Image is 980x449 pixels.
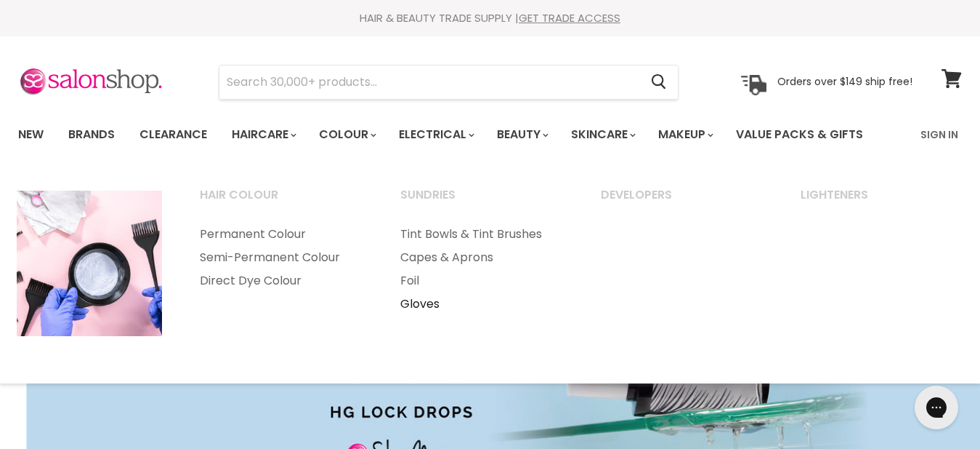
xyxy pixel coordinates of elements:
[560,119,644,150] a: Skincare
[388,119,483,150] a: Electrical
[647,119,722,150] a: Makeup
[382,246,580,269] a: Capes & Aprons
[182,246,379,269] a: Semi-Permanent Colour
[382,269,580,293] a: Foil
[182,223,379,246] a: Permanent Colour
[907,381,965,434] iframe: Gorgias live chat messenger
[221,119,305,150] a: Haircare
[486,119,557,150] a: Beauty
[639,65,678,99] button: Search
[583,183,780,220] a: Developers
[308,119,385,150] a: Colour
[7,114,893,156] ul: Main menu
[182,269,379,293] a: Direct Dye Colour
[7,119,54,150] a: New
[519,10,620,25] a: GET TRADE ACCESS
[129,119,218,150] a: Clearance
[219,65,679,100] form: Product
[382,183,580,220] a: Sundries
[382,293,580,316] a: Gloves
[382,223,580,246] a: Tint Bowls & Tint Brushes
[182,223,379,293] ul: Main menu
[777,75,912,88] p: Orders over $149 ship free!
[182,183,379,220] a: Hair Colour
[782,183,980,220] a: Lighteners
[725,119,874,150] a: Value Packs & Gifts
[382,223,580,316] ul: Main menu
[219,65,639,99] input: Search
[57,119,126,150] a: Brands
[912,119,967,150] a: Sign In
